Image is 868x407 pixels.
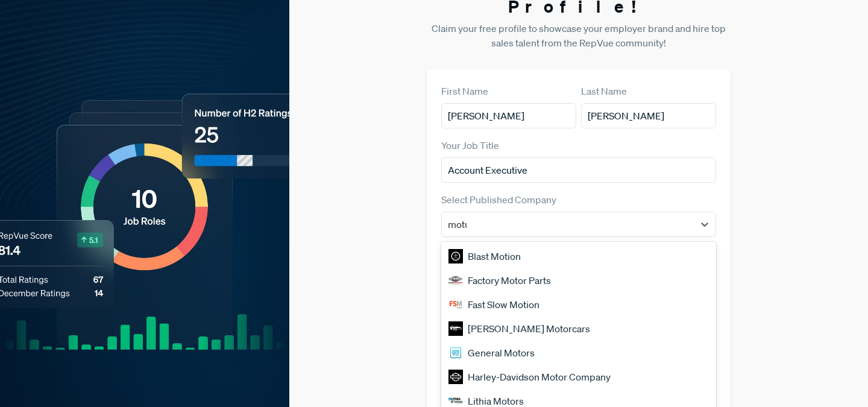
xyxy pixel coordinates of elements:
[441,84,488,98] label: First Name
[441,192,556,207] label: Select Published Company
[448,370,463,384] img: Harley-Davidson Motor Company
[448,273,463,288] img: Factory Motor Parts
[448,249,463,263] img: Blast Motion
[448,321,463,336] img: Fletcher Jones Motorcars
[441,365,716,389] div: Harley-Davidson Motor Company
[581,103,716,128] input: Last Name
[427,21,731,50] p: Claim your free profile to showcase your employer brand and hire top sales talent from the RepVue...
[441,341,716,365] div: General Motors
[441,103,576,128] input: First Name
[441,317,716,341] div: [PERSON_NAME] Motorcars
[441,138,499,153] label: Your Job Title
[448,345,463,360] img: General Motors
[441,292,716,317] div: Fast Slow Motion
[448,297,463,312] img: Fast Slow Motion
[581,84,627,98] label: Last Name
[441,244,716,268] div: Blast Motion
[441,157,716,183] input: Title
[441,268,716,292] div: Factory Motor Parts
